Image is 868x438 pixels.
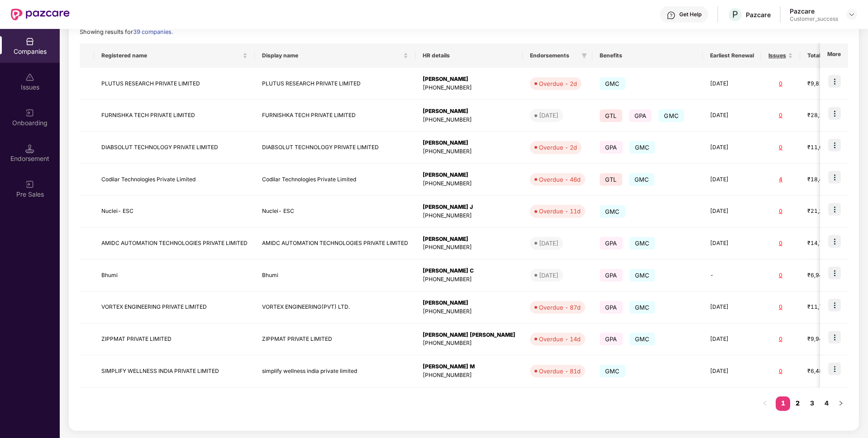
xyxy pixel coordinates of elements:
[790,396,805,411] li: 2
[828,267,841,279] img: icon
[807,239,853,248] div: ₹14,72,898.42
[732,9,738,20] span: P
[423,116,515,124] div: [PHONE_NUMBER]
[25,73,34,82] img: svg+xml;base64,PHN2ZyBpZD0iSXNzdWVzX2Rpc2FibGVkIiB4bWxucz0iaHR0cDovL3d3dy53My5vcmcvMjAwMC9zdmciIH...
[790,15,838,23] div: Customer_success
[255,324,415,356] td: ZIPPMAT PRIVATE LIMITED
[423,75,515,84] div: [PERSON_NAME]
[255,228,415,260] td: AMIDC AUTOMATION TECHNOLOGIES PRIVATE LIMITED
[768,80,793,88] div: 0
[828,171,841,184] img: icon
[94,259,255,292] td: Bhumi
[630,141,655,154] span: GMC
[423,275,515,284] div: [PHONE_NUMBER]
[828,139,841,151] img: icon
[703,132,761,164] td: [DATE]
[768,207,793,216] div: 0
[255,43,415,68] th: Display name
[539,207,581,216] div: Overdue - 11d
[600,141,623,154] span: GPA
[776,396,790,411] li: 1
[630,269,655,282] span: GMC
[600,173,622,186] span: GTL
[776,396,790,410] a: 1
[580,50,589,61] span: filter
[629,109,652,122] span: GPA
[600,333,623,345] span: GPA
[423,371,515,380] div: [PHONE_NUMBER]
[758,396,772,411] button: left
[539,111,558,120] div: [DATE]
[790,7,838,15] div: Pazcare
[768,335,793,344] div: 0
[790,396,805,410] a: 2
[94,228,255,260] td: AMIDC AUTOMATION TECHNOLOGIES PRIVATE LIMITED
[539,271,558,280] div: [DATE]
[703,100,761,132] td: [DATE]
[262,52,401,59] span: Display name
[807,271,853,280] div: ₹6,94,392.24
[768,52,786,59] span: Issues
[768,239,793,248] div: 0
[834,396,848,411] button: right
[828,363,841,375] img: icon
[539,239,558,248] div: [DATE]
[94,43,255,68] th: Registered name
[703,68,761,100] td: [DATE]
[423,147,515,156] div: [PHONE_NUMBER]
[255,292,415,324] td: VORTEX ENGINEERING(PVT) LTD.
[94,100,255,132] td: FURNISHKA TECH PRIVATE LIMITED
[423,331,515,339] div: [PERSON_NAME] [PERSON_NAME]
[600,301,623,314] span: GPA
[423,212,515,220] div: [PHONE_NUMBER]
[25,37,34,46] img: svg+xml;base64,PHN2ZyBpZD0iQ29tcGFuaWVzIiB4bWxucz0iaHR0cDovL3d3dy53My5vcmcvMjAwMC9zdmciIHdpZHRoPS...
[94,68,255,100] td: PLUTUS RESEARCH PRIVATE LIMITED
[101,52,241,59] span: Registered name
[255,164,415,196] td: Codilar Technologies Private Limited
[539,175,581,184] div: Overdue - 46d
[630,301,655,314] span: GMC
[761,43,800,68] th: Issues
[629,173,655,186] span: GMC
[530,52,578,59] span: Endorsements
[255,196,415,228] td: Nuclei- ESC
[539,367,581,376] div: Overdue - 81d
[807,335,853,344] div: ₹9,94,501.64
[600,269,623,282] span: GPA
[828,331,841,344] img: icon
[805,396,819,411] li: 3
[828,107,841,120] img: icon
[539,334,581,344] div: Overdue - 14d
[667,11,676,20] img: svg+xml;base64,PHN2ZyBpZD0iSGVscC0zMngzMiIgeG1sbnM9Imh0dHA6Ly93d3cudzMub3JnLzIwMDAvc3ZnIiB3aWR0aD...
[600,109,622,122] span: GTL
[703,164,761,196] td: [DATE]
[423,339,515,348] div: [PHONE_NUMBER]
[423,171,515,179] div: [PERSON_NAME]
[25,144,34,153] img: svg+xml;base64,PHN2ZyB3aWR0aD0iMTQuNSIgaGVpZ2h0PSIxNC41IiB2aWV3Qm94PSIwIDAgMTYgMTYiIGZpbGw9Im5vbm...
[94,355,255,387] td: SIMPLIFY WELLNESS INDIA PRIVATE LIMITED
[768,303,793,311] div: 0
[423,235,515,244] div: [PERSON_NAME]
[630,333,655,345] span: GMC
[600,205,625,218] span: GMC
[703,196,761,228] td: [DATE]
[255,355,415,387] td: simplify wellness india private limited
[539,79,577,88] div: Overdue - 2d
[838,400,844,406] span: right
[423,179,515,188] div: [PHONE_NUMBER]
[423,84,515,92] div: [PHONE_NUMBER]
[539,303,581,312] div: Overdue - 87d
[94,164,255,196] td: Codilar Technologies Private Limited
[758,396,772,411] li: Previous Page
[255,68,415,100] td: PLUTUS RESEARCH PRIVATE LIMITED
[807,52,846,59] span: Total Premium
[423,203,515,212] div: [PERSON_NAME] J
[600,237,623,250] span: GPA
[828,235,841,248] img: icon
[415,43,523,68] th: HR details
[94,292,255,324] td: VORTEX ENGINEERING PRIVATE LIMITED
[582,53,587,58] span: filter
[94,196,255,228] td: Nuclei- ESC
[703,43,761,68] th: Earliest Renewal
[94,324,255,356] td: ZIPPMAT PRIVATE LIMITED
